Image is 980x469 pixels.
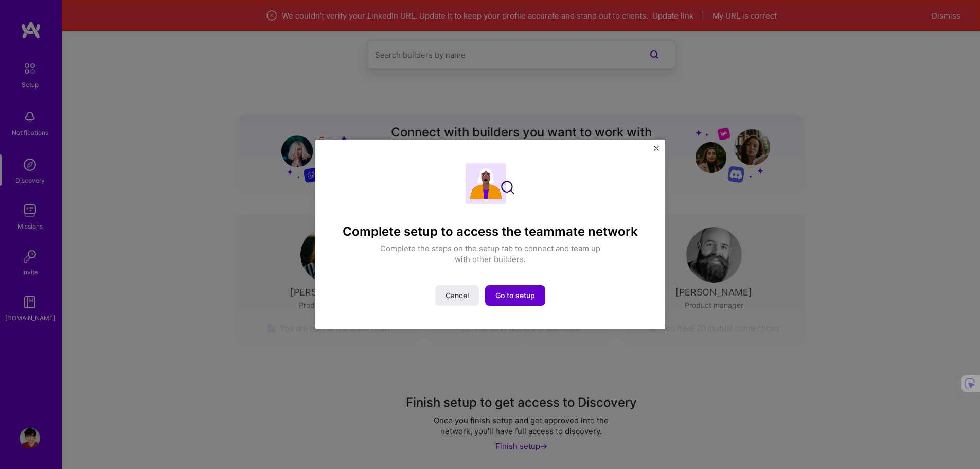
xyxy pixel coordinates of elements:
button: Go to setup [485,285,545,306]
button: Close [654,146,659,157]
img: Complete setup illustration [466,163,514,204]
span: Cancel [446,290,469,301]
span: Go to setup [495,290,535,301]
h4: Complete setup to access the teammate network [343,224,638,239]
button: Cancel [435,285,479,306]
p: Complete the steps on the setup tab to connect and team up with other builders. [375,243,606,265]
